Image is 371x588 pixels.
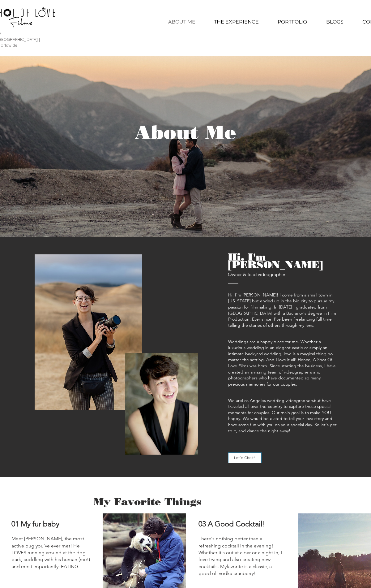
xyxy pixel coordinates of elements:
[228,271,285,277] span: Owner & lead videographer
[317,14,353,30] a: BLOGS
[165,14,198,30] p: ABOUT ME
[228,452,262,463] a: Let's Chat!
[228,292,336,328] span: Hi! I'm [PERSON_NAME]! I come from a small town in [US_STATE] but ended up in the big city to pur...
[11,519,59,528] span: 01 My fur baby
[323,14,347,30] p: BLOGS
[211,14,262,30] p: THE EXPERIENCE
[198,536,282,569] span: There's nothing better than a refreshing cocktail in the evening! Whether it's out at a bar or a ...
[275,14,310,30] p: PORTFOLIO
[228,398,337,434] span: We are but have traveled all over the country to capture those special moments for couples. Our m...
[135,120,236,144] span: About Me
[35,254,142,410] img: 2DBP2066.jpg
[159,14,205,30] a: ABOUT ME
[11,536,90,569] span: Meet [PERSON_NAME], the most active pug you've ever met! He LOVES running around at the dog park,...
[205,14,268,30] a: THE EXPERIENCE
[198,519,265,528] span: 03 A Good Cocktail!
[268,14,317,30] div: PORTFOLIO
[242,398,314,403] a: Los Angeles wedding videographers
[198,564,272,576] span: favorite is a classic, a good ol' vodka cranberry!
[228,339,336,387] span: Weddings are a happy place for me. Whether a luxurious wedding in an elegant castle or simply an ...
[234,455,255,460] span: Let's Chat!
[94,495,201,508] span: My Favorite Things
[125,353,198,455] img: DSC04740.JPG
[228,251,323,271] span: Hi, I'm [PERSON_NAME]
